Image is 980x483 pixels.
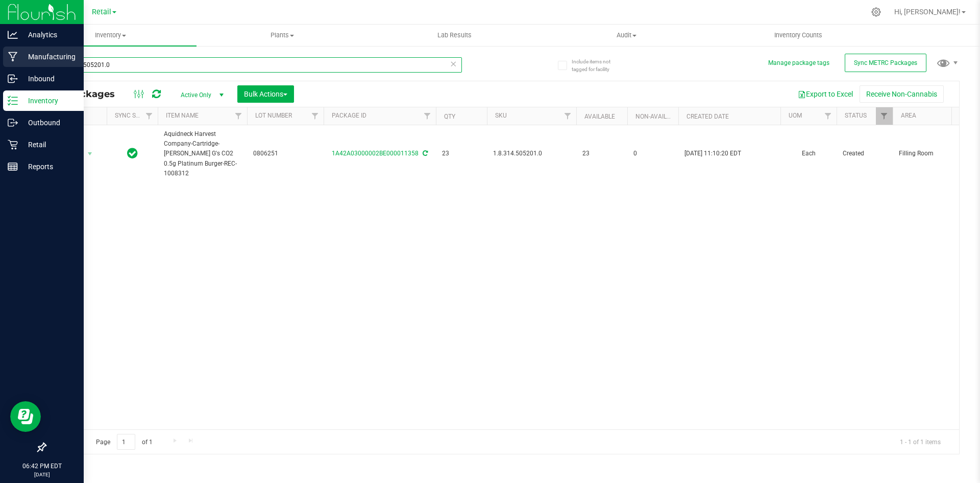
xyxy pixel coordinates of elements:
[860,85,944,103] button: Receive Non-Cannabis
[876,107,893,125] a: Filter
[854,59,917,66] span: Sync METRC Packages
[141,107,158,125] a: Filter
[450,57,457,71] span: Clear
[5,462,79,471] p: 06:42 PM EDT
[899,149,963,158] span: Filling Room
[166,112,199,119] a: Item Name
[197,25,369,46] a: Plants
[419,107,436,125] a: Filter
[18,51,79,63] p: Manufacturing
[541,31,712,40] span: Audit
[18,117,79,129] p: Outbound
[369,25,541,46] a: Lab Results
[164,129,241,178] span: Aquidneck Harvest Company-Cartridge-[PERSON_NAME] G's CO2 0.5g Platinum Burger-REC-1008312
[237,85,294,103] button: Bulk Actions
[8,52,18,62] inline-svg: Manufacturing
[424,31,485,40] span: Lab Results
[332,150,419,157] a: 1A42A03000002BE000011358
[582,149,621,158] span: 23
[791,85,860,103] button: Export to Excel
[8,30,18,40] inline-svg: Analytics
[115,112,154,119] a: Sync Status
[87,434,161,450] span: Page of 1
[559,107,576,125] a: Filter
[244,90,287,98] span: Bulk Actions
[495,112,507,119] a: SKU
[45,57,462,73] input: Search Package ID, Item Name, SKU, Lot or Part Number...
[892,434,949,449] span: 1 - 1 of 1 items
[253,149,317,158] span: 0806251
[8,140,18,150] inline-svg: Retail
[197,31,368,40] span: Plants
[843,149,887,158] span: Created
[684,149,741,158] span: [DATE] 11:10:20 EDT
[901,112,916,119] a: Area
[18,139,79,151] p: Retail
[789,112,802,119] a: UOM
[255,112,292,119] a: Lot Number
[18,73,79,85] p: Inbound
[444,113,455,120] a: Qty
[307,107,324,125] a: Filter
[127,146,138,160] span: In Sync
[572,58,623,73] span: Include items not tagged for facility
[633,149,672,158] span: 0
[635,113,681,120] a: Non-Available
[541,25,713,46] a: Audit
[18,160,79,173] p: Reports
[5,471,79,478] p: [DATE]
[10,401,41,432] iframe: Resource center
[8,162,18,172] inline-svg: Reports
[84,147,96,161] span: select
[761,31,836,40] span: Inventory Counts
[894,8,961,16] span: Hi, [PERSON_NAME]!
[687,113,729,120] a: Created Date
[820,107,837,125] a: Filter
[24,25,197,46] a: Inventory
[18,29,79,41] p: Analytics
[18,95,79,107] p: Inventory
[8,96,18,106] inline-svg: Inventory
[117,434,135,450] input: 1
[768,59,829,67] button: Manage package tags
[845,54,926,72] button: Sync METRC Packages
[442,149,481,158] span: 23
[870,7,883,17] div: Manage settings
[8,74,18,84] inline-svg: Inbound
[845,112,867,119] a: Status
[787,149,830,158] span: Each
[8,118,18,128] inline-svg: Outbound
[332,112,366,119] a: Package ID
[713,25,885,46] a: Inventory Counts
[24,31,197,40] span: Inventory
[230,107,247,125] a: Filter
[92,8,111,16] span: Retail
[53,88,125,100] span: All Packages
[421,150,428,157] span: Sync from Compliance System
[493,149,570,158] span: 1.8.314.505201.0
[584,113,615,120] a: Available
